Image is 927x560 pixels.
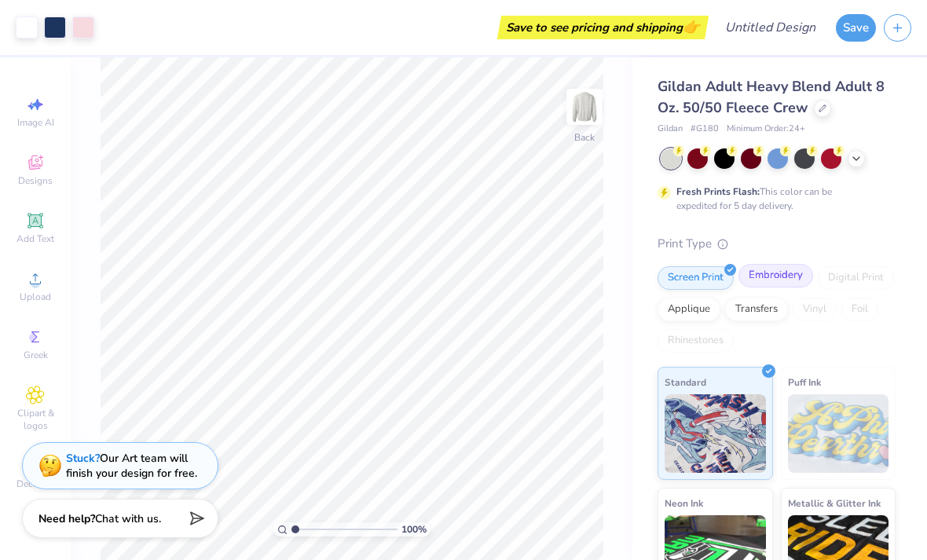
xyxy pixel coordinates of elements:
[66,451,100,466] strong: Stuck?
[836,14,876,42] button: Save
[788,495,881,511] span: Metallic & Glitter Ink
[788,374,821,390] span: Puff Ink
[658,77,885,117] span: Gildan Adult Heavy Blend Adult 8 Oz. 50/50 Fleece Crew
[658,123,683,136] span: Gildan
[18,174,53,187] span: Designs
[725,298,788,321] div: Transfers
[727,123,805,136] span: Minimum Order: 24 +
[818,266,894,290] div: Digital Print
[658,329,734,353] div: Rhinestones
[788,394,889,473] img: Puff Ink
[66,451,197,481] div: Our Art team will finish your design for free.
[17,116,54,129] span: Image AI
[665,394,766,473] img: Standard
[16,478,54,490] span: Decorate
[24,349,48,361] span: Greek
[20,291,51,303] span: Upload
[8,407,63,432] span: Clipart & logos
[574,130,595,145] div: Back
[738,264,813,287] div: Embroidery
[841,298,878,321] div: Foil
[713,12,828,43] input: Untitled Design
[676,185,870,213] div: This color can be expedited for 5 day delivery.
[658,235,896,253] div: Print Type
[691,123,719,136] span: # G180
[676,185,760,198] strong: Fresh Prints Flash:
[569,91,600,123] img: Back
[16,232,54,245] span: Add Text
[38,511,95,526] strong: Need help?
[658,298,720,321] div: Applique
[658,266,734,290] div: Screen Print
[665,495,703,511] span: Neon Ink
[501,16,705,39] div: Save to see pricing and shipping
[95,511,161,526] span: Chat with us.
[665,374,706,390] span: Standard
[401,522,427,536] span: 100 %
[683,17,700,36] span: 👉
[793,298,837,321] div: Vinyl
